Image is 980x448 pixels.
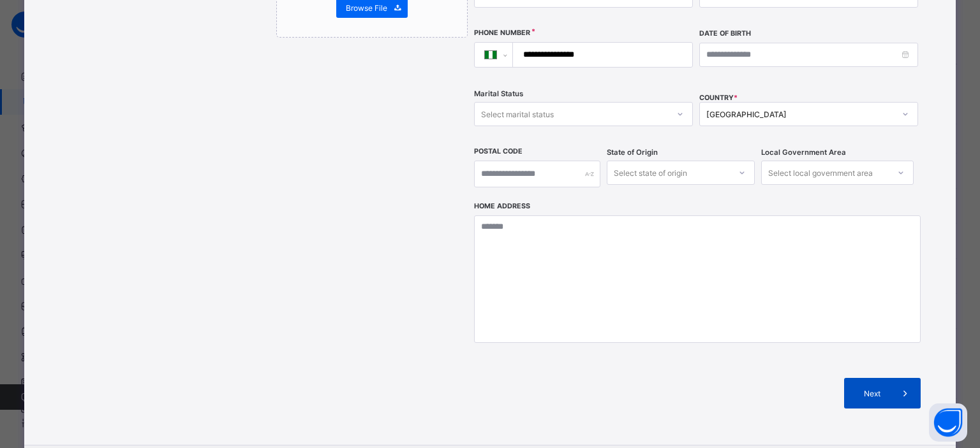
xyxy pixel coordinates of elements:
[761,148,846,157] span: Local Government Area
[699,94,738,102] span: COUNTRY
[768,161,873,185] div: Select local government area
[474,89,523,98] span: Marital Status
[929,403,967,442] button: Open asap
[854,389,890,398] span: Next
[474,29,530,37] label: Phone Number
[706,110,895,119] div: [GEOGRAPHIC_DATA]
[699,29,751,38] label: Date of Birth
[614,161,687,185] div: Select state of origin
[607,148,658,157] span: State of Origin
[474,147,523,155] label: Postal Code
[474,202,530,210] label: Home Address
[346,3,387,13] span: Browse File
[481,102,554,126] div: Select marital status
